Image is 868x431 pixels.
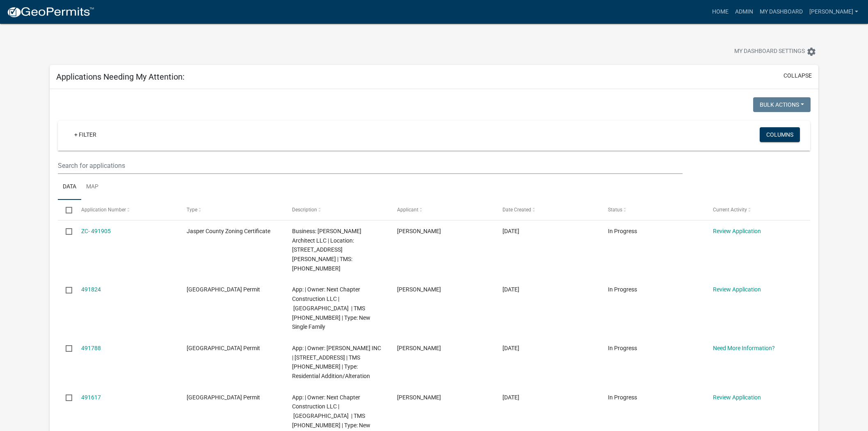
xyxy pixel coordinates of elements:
[56,72,185,82] h5: Applications Needing My Attention:
[709,4,732,20] a: Home
[284,200,389,220] datatable-header-cell: Description
[608,207,622,213] span: Status
[397,207,418,213] span: Applicant
[608,394,637,401] span: In Progress
[503,207,531,213] span: Date Created
[503,394,519,401] span: 10/13/2025
[753,97,811,112] button: Bulk Actions
[68,127,103,142] a: + Filter
[81,174,103,200] a: Map
[600,200,705,220] datatable-header-cell: Status
[397,228,441,234] span: Brent Robinson
[503,345,519,351] span: 10/13/2025
[81,207,126,213] span: Application Number
[713,286,761,293] a: Review Application
[734,47,805,57] span: My Dashboard Settings
[713,345,775,351] a: Need More Information?
[760,127,800,142] button: Columns
[806,4,861,20] a: [PERSON_NAME]
[503,286,519,293] span: 10/13/2025
[58,200,73,220] datatable-header-cell: Select
[713,207,747,213] span: Current Activity
[292,207,317,213] span: Description
[187,286,260,293] span: Jasper County Building Permit
[81,394,101,401] a: 491617
[292,345,381,379] span: App: | Owner: D R HORTON INC | 824 CASTLE HILL Dr | TMS 091-02-00-137 | Type: Residential Additio...
[81,345,101,351] a: 491788
[705,200,811,220] datatable-header-cell: Current Activity
[713,228,761,234] a: Review Application
[58,174,81,200] a: Data
[389,200,495,220] datatable-header-cell: Applicant
[292,286,370,330] span: App: | Owner: Next Chapter Construction LLC | 19 Pickerel Loop | TMS 081-00-03-030 | Type: New Si...
[783,71,812,80] button: collapse
[806,47,816,57] i: settings
[292,228,361,272] span: Business: Brent Robinson Architect LLC | Location: 774 BOYD CREEK DR | TMS: 094-02-00-005
[713,394,761,401] a: Review Application
[608,286,637,293] span: In Progress
[58,157,683,174] input: Search for applications
[81,228,111,234] a: ZC- 491905
[187,394,260,401] span: Jasper County Building Permit
[179,200,284,220] datatable-header-cell: Type
[187,228,270,234] span: Jasper County Zoning Certificate
[187,345,260,351] span: Jasper County Building Permit
[503,228,519,234] span: 10/13/2025
[397,345,441,351] span: Lisa Johnston
[187,207,197,213] span: Type
[608,228,637,234] span: In Progress
[397,286,441,293] span: Preston Parfitt
[495,200,600,220] datatable-header-cell: Date Created
[756,4,806,20] a: My Dashboard
[732,4,756,20] a: Admin
[81,286,101,293] a: 491824
[728,44,823,60] button: My Dashboard Settingssettings
[608,345,637,351] span: In Progress
[397,394,441,401] span: Preston Parfitt
[73,200,179,220] datatable-header-cell: Application Number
